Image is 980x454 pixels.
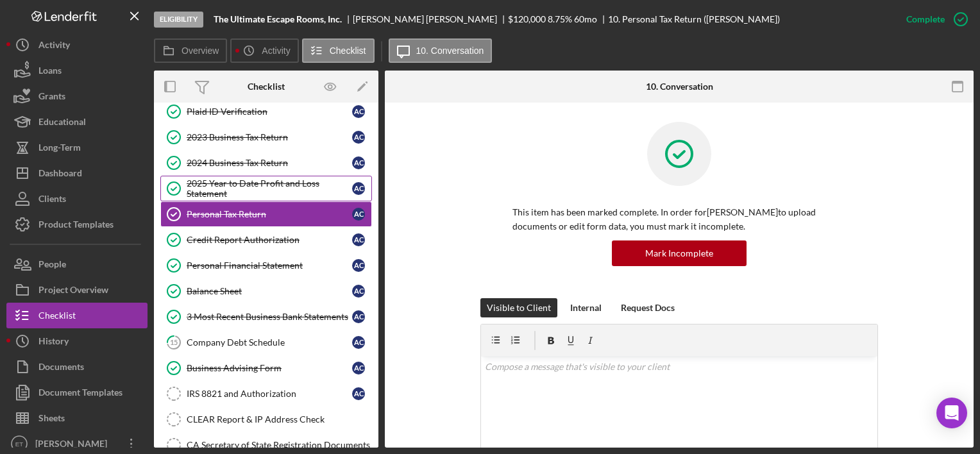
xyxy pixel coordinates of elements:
a: Business Advising FormAC [160,355,372,381]
div: 2023 Business Tax Return [187,132,352,142]
div: [PERSON_NAME] [PERSON_NAME] [353,14,508,24]
p: This item has been marked complete. In order for [PERSON_NAME] to upload documents or edit form d... [512,205,846,234]
button: Checklist [6,303,148,328]
div: Request Docs [621,298,675,317]
div: Internal [570,298,602,317]
button: Activity [6,32,148,58]
button: Checklist [302,38,375,63]
label: 10. Conversation [416,46,484,56]
div: Loans [38,58,62,87]
button: Mark Incomplete [612,240,747,266]
div: A C [352,285,365,298]
a: 2025 Year to Date Profit and Loss StatementAC [160,176,372,201]
a: Grants [6,83,148,109]
div: A C [352,336,365,349]
button: Overview [154,38,227,63]
div: A C [352,208,365,221]
button: Document Templates [6,380,148,405]
b: The Ultimate Escape Rooms, Inc. [214,14,342,24]
div: Clients [38,186,66,215]
div: Business Advising Form [187,363,352,373]
div: Sheets [38,405,65,434]
div: Company Debt Schedule [187,337,352,348]
div: Personal Financial Statement [187,260,352,271]
div: A C [352,131,365,144]
div: A C [352,259,365,272]
div: Open Intercom Messenger [936,398,967,428]
div: Complete [906,6,945,32]
button: Educational [6,109,148,135]
div: CA Secretary of State Registration Documents [187,440,371,450]
button: Long-Term [6,135,148,160]
div: A C [352,182,365,195]
div: Mark Incomplete [645,240,713,266]
button: History [6,328,148,354]
div: Plaid ID Verification [187,106,352,117]
div: Checklist [38,303,76,332]
button: Documents [6,354,148,380]
button: Complete [893,6,974,32]
button: Activity [230,38,298,63]
div: 3 Most Recent Business Bank Statements [187,312,352,322]
div: Activity [38,32,70,61]
div: History [38,328,69,357]
div: 2025 Year to Date Profit and Loss Statement [187,178,352,199]
text: ET [15,441,23,448]
div: A C [352,156,365,169]
a: Personal Tax ReturnAC [160,201,372,227]
a: Plaid ID VerificationAC [160,99,372,124]
button: Project Overview [6,277,148,303]
button: Internal [564,298,608,317]
tspan: 15 [170,338,178,346]
div: Long-Term [38,135,81,164]
button: Request Docs [614,298,681,317]
button: Dashboard [6,160,148,186]
button: Product Templates [6,212,148,237]
a: 3 Most Recent Business Bank StatementsAC [160,304,372,330]
div: 10. Conversation [646,81,713,92]
div: Eligibility [154,12,203,28]
div: A C [352,105,365,118]
button: Sheets [6,405,148,431]
div: Documents [38,354,84,383]
div: Document Templates [38,380,122,408]
div: Product Templates [38,212,114,240]
div: Credit Report Authorization [187,235,352,245]
label: Activity [262,46,290,56]
button: 10. Conversation [389,38,493,63]
a: IRS 8821 and AuthorizationAC [160,381,372,407]
a: CLEAR Report & IP Address Check [160,407,372,432]
a: Personal Financial StatementAC [160,253,372,278]
label: Checklist [330,46,366,56]
button: People [6,251,148,277]
button: Clients [6,186,148,212]
span: $120,000 [508,13,546,24]
button: Loans [6,58,148,83]
div: Project Overview [38,277,108,306]
div: Personal Tax Return [187,209,352,219]
a: 2023 Business Tax ReturnAC [160,124,372,150]
a: Balance SheetAC [160,278,372,304]
div: Educational [38,109,86,138]
label: Overview [182,46,219,56]
div: 8.75 % [548,14,572,24]
div: IRS 8821 and Authorization [187,389,352,399]
div: A C [352,310,365,323]
div: Dashboard [38,160,82,189]
div: Checklist [248,81,285,92]
div: 2024 Business Tax Return [187,158,352,168]
div: Visible to Client [487,298,551,317]
div: 60 mo [574,14,597,24]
